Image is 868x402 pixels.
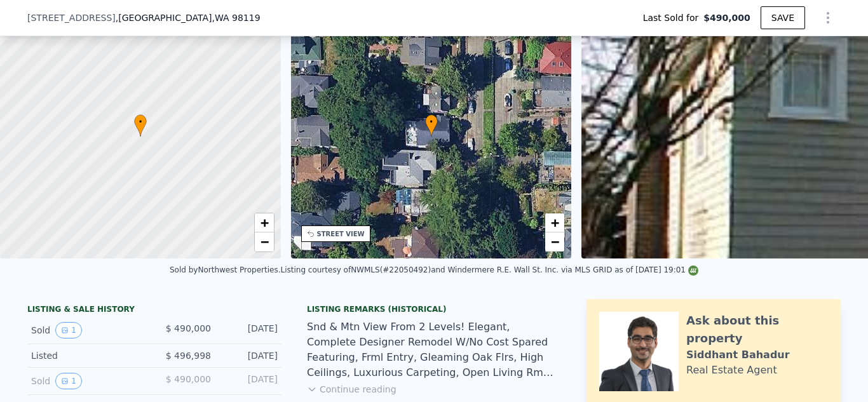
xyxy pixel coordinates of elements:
[307,319,561,380] div: Snd & Mtn View From 2 Levels! Elegant, Complete Designer Remodel W/No Cost Spared Featuring, Frml...
[221,349,278,362] div: [DATE]
[425,116,438,128] span: •
[166,351,211,361] span: $ 496,998
[307,383,397,396] button: Continue reading
[255,213,274,232] a: Zoom in
[643,11,704,24] span: Last Sold for
[31,373,144,389] div: Sold
[134,114,147,137] div: •
[221,322,278,338] div: [DATE]
[27,11,116,24] span: [STREET_ADDRESS]
[166,323,211,333] span: $ 490,000
[212,13,260,23] span: , WA 98119
[815,5,841,30] button: Show Options
[545,232,564,251] a: Zoom out
[686,363,777,378] div: Real Estate Agent
[545,213,564,232] a: Zoom in
[31,322,144,338] div: Sold
[55,373,82,389] button: View historical data
[221,373,278,389] div: [DATE]
[307,304,561,314] div: Listing Remarks (Historical)
[260,215,268,231] span: +
[27,304,281,317] div: LISTING & SALE HISTORY
[55,322,82,338] button: View historical data
[551,234,559,250] span: −
[31,349,144,362] div: Listed
[134,116,147,128] span: •
[688,265,698,276] img: NWMLS Logo
[260,234,268,250] span: −
[686,312,828,347] div: Ask about this property
[116,11,261,24] span: , [GEOGRAPHIC_DATA]
[703,11,750,24] span: $490,000
[170,265,280,274] div: Sold by Northwest Properties .
[425,114,438,137] div: •
[280,265,698,274] div: Listing courtesy of NWMLS (#22050492) and Windermere R.E. Wall St. Inc. via MLS GRID as of [DATE]...
[166,374,211,384] span: $ 490,000
[551,215,559,231] span: +
[686,347,790,363] div: Siddhant Bahadur
[317,229,365,239] div: STREET VIEW
[255,232,274,251] a: Zoom out
[761,6,805,29] button: SAVE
